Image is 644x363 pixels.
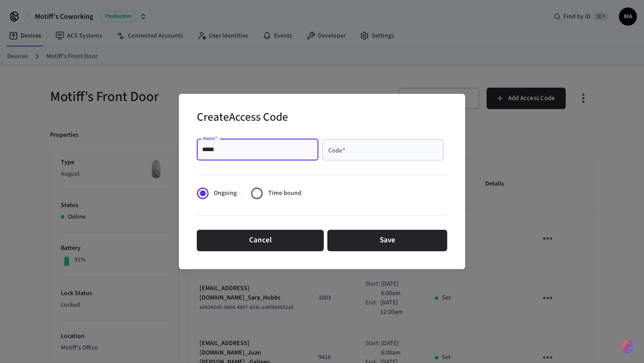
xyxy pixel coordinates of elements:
span: Time bound [268,189,301,198]
label: Name [203,135,217,142]
button: Save [327,230,447,251]
span: Ongoing [214,189,237,198]
h2: Create Access Code [197,105,288,132]
img: SeamLogoGradient.69752ec5.svg [623,340,633,354]
button: Cancel [197,230,324,251]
